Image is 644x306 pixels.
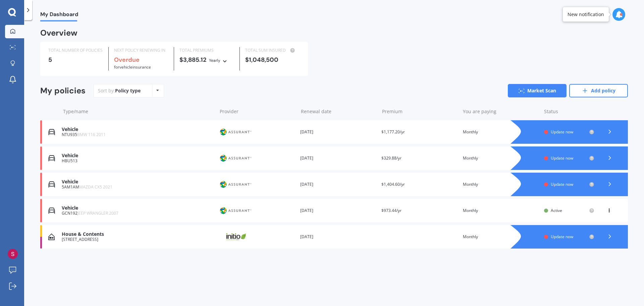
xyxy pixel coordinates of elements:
div: [DATE] [300,155,376,162]
div: TOTAL SUM INSURED [245,47,300,54]
span: Update now [551,234,573,239]
div: Monthly [463,233,539,240]
img: Protecta [219,204,253,217]
div: Vehicle [62,179,214,185]
div: $3,885.12 [179,56,234,64]
span: $1,404.60/yr [381,181,405,187]
div: TOTAL PREMIUMS [179,47,234,54]
img: ACg8ocKCRcdQYZH3pUeoYyLuWTsDp_vLoKKzMYddo8x-QRqwcL5x6g=s96-c [8,249,18,259]
div: [DATE] [300,207,376,214]
img: Protecta [219,152,253,165]
img: House & Contents [48,233,55,240]
span: Update now [551,155,573,161]
img: Vehicle [48,181,55,188]
div: Vehicle [62,127,214,132]
div: [DATE] [300,129,376,135]
a: Add policy [569,84,628,97]
span: $973.44/yr [381,208,401,213]
a: Market Scan [508,84,567,97]
div: GCN192 [62,211,214,216]
div: Vehicle [62,153,214,159]
img: Protecta [219,178,253,191]
div: 5AM1AM [62,185,214,189]
b: Overdue [114,56,140,64]
span: $1,177.20/yr [381,129,405,135]
div: TOTAL NUMBER OF POLICIES [48,47,103,54]
span: $329.88/yr [381,155,401,161]
div: My policies [40,86,86,96]
div: [STREET_ADDRESS] [62,237,214,242]
div: [DATE] [300,233,376,240]
div: House & Contents [62,231,214,237]
div: $1,048,500 [245,56,300,63]
div: HBU513 [62,159,214,163]
span: Active [551,208,562,213]
span: JEEP WRANGLER 2007 [77,210,118,216]
div: NEXT POLICY RENEWING IN [114,47,169,54]
div: Sort by: [98,87,141,94]
div: Monthly [463,181,539,188]
img: Protecta [219,126,253,138]
div: [DATE] [300,181,376,188]
div: Monthly [463,129,539,135]
div: You are paying [463,108,539,115]
span: BMW 116 2011 [77,132,106,137]
img: Vehicle [48,207,55,214]
img: Initio [219,230,253,243]
span: Update now [551,181,573,187]
img: Vehicle [48,129,55,135]
div: 5 [48,56,103,63]
div: Yearly [209,57,220,64]
div: Status [544,108,594,115]
div: New notification [568,11,604,18]
div: Premium [382,108,458,115]
div: Monthly [463,155,539,162]
span: Update now [551,129,573,135]
div: Provider [220,108,296,115]
img: Vehicle [48,155,55,162]
div: Renewal date [301,108,377,115]
div: Type/name [63,108,214,115]
span: My Dashboard [40,11,78,20]
div: Vehicle [62,205,214,211]
div: NTU935 [62,132,214,137]
div: Policy type [115,87,141,94]
div: Overview [40,30,77,36]
span: for Vehicle insurance [114,64,151,70]
span: MAZDA CX5 2021 [79,184,112,190]
div: Monthly [463,207,539,214]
